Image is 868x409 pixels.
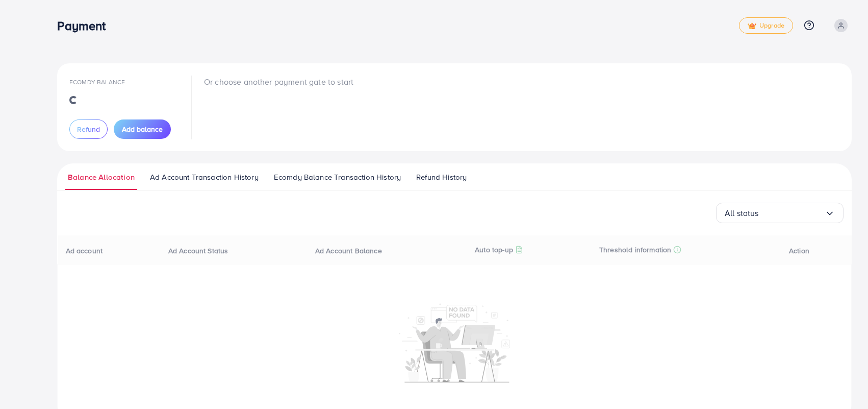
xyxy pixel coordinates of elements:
[69,78,125,86] span: Ecomdy Balance
[759,205,825,221] input: Search for option
[739,17,793,34] a: tickUpgrade
[122,124,163,134] span: Add balance
[204,76,353,88] p: Or choose another payment gate to start
[725,205,759,221] span: All status
[716,203,844,223] div: Search for option
[274,172,401,183] span: Ecomdy Balance Transaction History
[748,22,784,30] span: Upgrade
[57,18,114,33] h3: Payment
[68,172,135,183] span: Balance Allocation
[150,172,259,183] span: Ad Account Transaction History
[114,119,171,139] button: Add balance
[748,22,756,30] img: tick
[77,124,100,134] span: Refund
[69,119,108,139] button: Refund
[416,172,467,183] span: Refund History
